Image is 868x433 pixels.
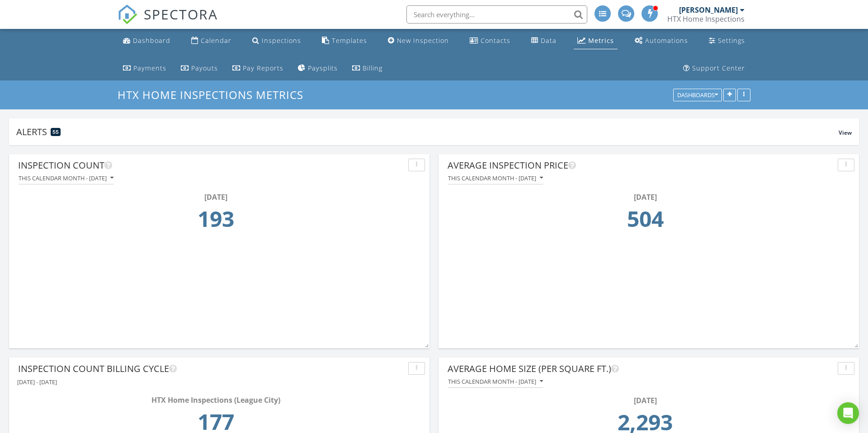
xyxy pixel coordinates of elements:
[188,33,235,49] a: Calendar
[448,175,543,181] div: This calendar month - [DATE]
[450,395,840,406] div: [DATE]
[201,36,231,45] div: Calendar
[144,5,218,24] span: SPECTORA
[673,89,722,102] button: Dashboards
[481,36,510,45] div: Contacts
[21,192,410,202] div: [DATE]
[541,36,557,45] div: Data
[705,33,749,49] a: Settings
[574,33,618,49] a: Metrics
[21,395,410,405] div: HTX Home Inspections (League City)
[52,129,59,135] span: 55
[318,33,371,49] a: Templates
[119,60,170,77] a: Payments
[262,36,301,45] div: Inspections
[466,33,514,49] a: Contacts
[249,33,305,49] a: Inspections
[308,64,338,72] div: Paysplits
[294,60,341,77] a: Paysplits
[118,12,218,31] a: SPECTORA
[448,172,543,184] button: This calendar month - [DATE]
[363,64,382,72] div: Billing
[448,378,543,385] div: This calendar month - [DATE]
[133,36,170,45] div: Dashboard
[349,60,386,77] a: Billing
[667,14,745,24] div: HTX Home Inspections
[191,64,218,72] div: Payouts
[839,129,852,136] span: View
[18,159,405,172] div: Inspection Count
[177,60,222,77] a: Payouts
[18,172,114,184] button: This calendar month - [DATE]
[837,402,859,424] div: Open Intercom Messenger
[528,33,560,49] a: Data
[631,33,692,49] a: Automations (Advanced)
[397,36,449,45] div: New Inspection
[677,92,718,99] div: Dashboards
[119,33,174,49] a: Dashboard
[118,5,137,24] img: The Best Home Inspection Software - Spectora
[588,36,614,45] div: Metrics
[229,60,287,77] a: Pay Reports
[450,202,840,240] td: 503.59
[450,192,840,202] div: [DATE]
[243,64,283,72] div: Pay Reports
[384,33,453,49] a: New Inspection
[406,5,587,24] input: Search everything...
[679,60,749,77] a: Support Center
[448,376,543,388] button: This calendar month - [DATE]
[448,362,834,376] div: Average Home Size (per square ft.)
[133,64,166,72] div: Payments
[16,126,839,138] div: Alerts
[332,36,367,45] div: Templates
[118,87,311,102] a: HTX Home Inspections Metrics
[21,202,410,240] td: 193
[692,64,745,72] div: Support Center
[18,362,405,376] div: Inspection Count Billing Cycle
[19,175,113,181] div: This calendar month - [DATE]
[645,36,688,45] div: Automations
[718,36,745,45] div: Settings
[448,159,834,172] div: Average Inspection Price
[679,5,738,14] div: [PERSON_NAME]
